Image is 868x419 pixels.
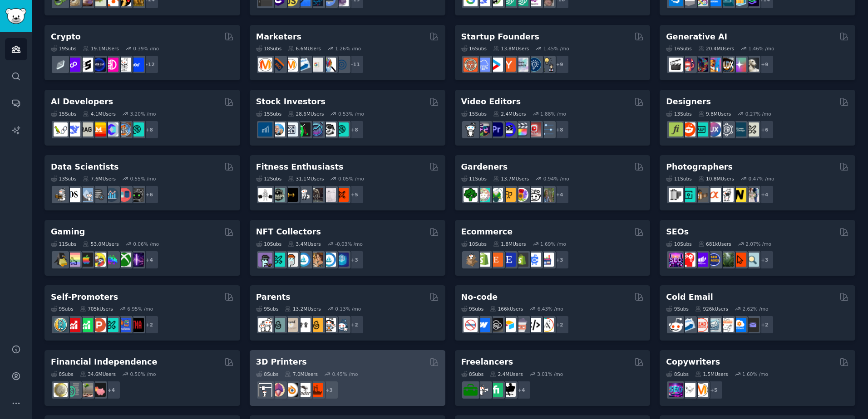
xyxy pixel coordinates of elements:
[489,188,503,202] img: SavageGarden
[745,111,771,117] div: 0.27 % /mo
[666,241,691,247] div: 10 Sub s
[338,111,364,117] div: 0.53 % /mo
[79,318,93,332] img: selfpromotion
[140,250,159,269] div: + 4
[309,122,323,136] img: StocksAndTrading
[284,58,298,72] img: AskMarketing
[550,185,569,204] div: + 4
[51,356,157,368] h2: Financial Independence
[745,58,759,72] img: DreamBooth
[256,226,321,238] h2: NFT Collectors
[140,315,159,334] div: + 2
[133,45,159,52] div: 0.39 % /mo
[133,241,159,247] div: 0.06 % /mo
[296,318,311,332] img: toddlers
[51,175,76,182] div: 13 Sub s
[66,188,80,202] img: datascience
[732,122,746,136] img: learndesign
[309,188,323,202] img: fitness30plus
[669,318,683,332] img: sales
[117,188,131,202] img: datasets
[66,253,80,267] img: CozyGamers
[464,253,478,267] img: dropship
[258,188,272,202] img: GYM
[490,371,523,377] div: 2.4M Users
[666,31,727,43] h2: Generative AI
[309,58,323,72] img: googleads
[284,383,298,397] img: blender
[130,371,156,377] div: 0.50 % /mo
[666,356,720,368] h2: Copywriters
[271,383,285,397] img: 3Dmodeling
[527,122,541,136] img: Youtubevideo
[256,45,281,52] div: 18 Sub s
[288,241,321,247] div: 3.4M Users
[527,253,541,267] img: ecommercemarketing
[288,175,324,182] div: 31.1M Users
[335,122,349,136] img: technicalanalysis
[669,383,683,397] img: SEO
[130,58,144,72] img: defi_
[669,188,683,202] img: analog
[461,161,508,173] h2: Gardeners
[527,188,541,202] img: UrbanGardening
[285,306,321,312] div: 13.2M Users
[745,122,759,136] img: UX_Design
[79,122,93,136] img: Rag
[540,253,554,267] img: ecommerce_growth
[748,175,774,182] div: 0.47 % /mo
[514,253,528,267] img: reviewmyshopify
[464,188,478,202] img: vegetablegardening
[698,111,731,117] div: 9.8M Users
[464,122,478,136] img: gopro
[322,253,336,267] img: OpenseaMarket
[669,253,683,267] img: SEO_Digital_Marketing
[707,188,721,202] img: SonyAlpha
[464,58,478,72] img: EntrepreneurRideAlong
[140,120,159,139] div: + 8
[92,58,106,72] img: web3
[540,122,554,136] img: postproduction
[694,318,708,332] img: LeadGeneration
[514,122,528,136] img: finalcutpro
[493,241,526,247] div: 1.8M Users
[514,58,528,72] img: indiehackers
[745,318,759,332] img: EmailOutreach
[720,188,734,202] img: canon
[540,318,554,332] img: Adalo
[104,58,118,72] img: defiblockchain
[476,188,490,202] img: succulents
[698,45,734,52] div: 20.4M Users
[130,175,156,182] div: 0.55 % /mo
[461,31,539,43] h2: Startup Founders
[695,371,728,377] div: 1.5M Users
[66,318,80,332] img: youtubepromotion
[54,383,68,397] img: UKPersonalFinance
[476,318,490,332] img: webflow
[732,253,746,267] img: GoogleSearchConsole
[256,306,279,312] div: 9 Sub s
[707,253,721,267] img: SEO_cases
[543,175,569,182] div: 0.94 % /mo
[130,122,144,136] img: AIDevelopersSociety
[322,188,336,202] img: physicaltherapy
[51,161,118,173] h2: Data Scientists
[461,241,487,247] div: 10 Sub s
[476,383,490,397] img: freelance_forhire
[461,371,484,377] div: 8 Sub s
[512,380,531,400] div: + 4
[666,292,713,303] h2: Cold Email
[681,188,695,202] img: streetphotography
[79,253,93,267] img: macgaming
[127,306,153,312] div: 6.95 % /mo
[256,161,344,173] h2: Fitness Enthusiasts
[742,371,768,377] div: 1.60 % /mo
[271,58,285,72] img: bigseo
[296,58,311,72] img: Emailmarketing
[117,122,131,136] img: llmops
[669,58,683,72] img: aivideo
[258,122,272,136] img: dividends
[54,188,68,202] img: MachineLearning
[79,58,93,72] img: ethstaker
[755,55,774,74] div: + 9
